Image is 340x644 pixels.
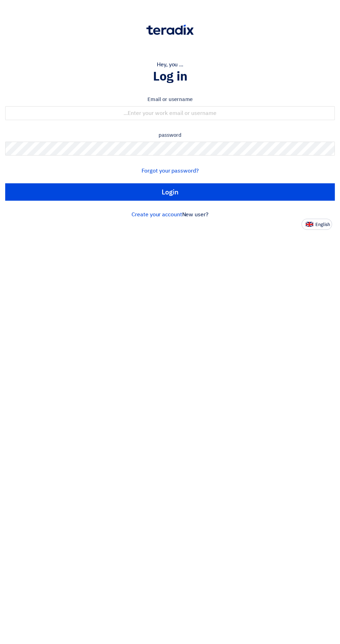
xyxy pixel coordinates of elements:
a: Create your account [131,210,182,219]
font: password [159,131,182,139]
img: en-US.png [306,222,313,227]
a: Forgot your password? [142,167,199,175]
font: Log in [153,67,187,86]
font: Email or username [147,95,192,103]
font: English [315,221,330,228]
font: New user? [182,210,209,219]
img: Teradix logo [146,25,194,35]
input: Enter your work email or username... [5,106,335,120]
font: Hey, you ... [157,60,183,69]
button: English [301,219,332,230]
input: Login [5,183,335,201]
